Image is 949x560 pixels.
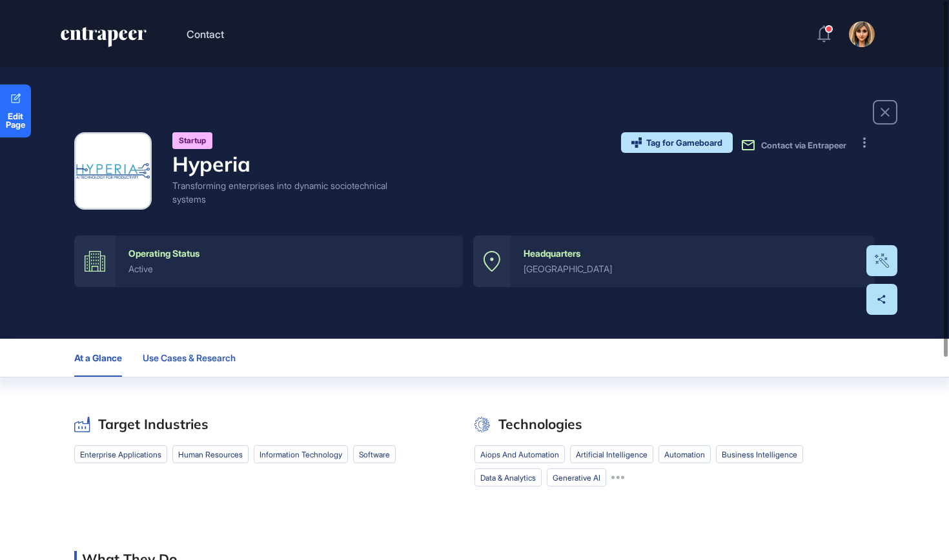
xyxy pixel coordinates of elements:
li: Generative AI [547,468,606,486]
a: entrapeer-logo [59,27,148,52]
li: enterprise applications [74,445,167,463]
img: user-avatar [849,21,875,47]
div: Headquarters [524,248,580,259]
h2: Target Industries [98,416,209,432]
button: Contact [187,26,224,43]
li: aiops and automation [474,445,565,463]
li: business intelligence [716,445,803,463]
li: artificial intelligence [570,445,653,463]
div: active [128,264,450,274]
h2: Technologies [498,416,582,432]
span: Use Cases & Research [143,353,236,363]
li: automation [658,445,711,463]
li: Information Technology [254,445,348,463]
div: Operating Status [128,248,199,259]
button: Use Cases & Research [143,339,246,377]
h4: Hyperia [172,152,392,176]
button: Contact via Entrapeer [740,137,846,153]
div: [GEOGRAPHIC_DATA] [524,264,862,274]
li: software [353,445,396,463]
li: data & analytics [474,468,542,486]
span: Tag for Gameboard [646,139,722,147]
div: Transforming enterprises into dynamic sociotechnical systems [172,179,392,206]
button: At a Glance [74,339,122,377]
li: human resources [172,445,249,463]
div: Startup [172,132,212,149]
span: Contact via Entrapeer [761,140,846,150]
span: At a Glance [74,353,122,363]
img: Hyperia-logo [76,163,150,179]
